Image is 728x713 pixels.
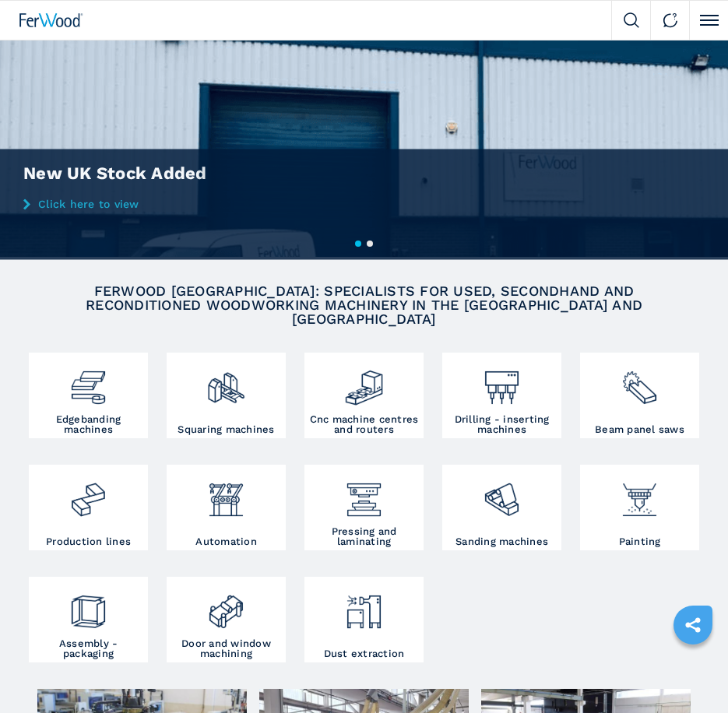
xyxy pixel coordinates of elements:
[167,577,286,662] a: Door and window machining
[167,465,286,550] a: Automation
[46,536,131,546] h3: Production lines
[442,465,561,550] a: Sanding machines
[580,353,699,438] a: Beam panel saws
[367,241,373,247] button: 2
[178,424,274,434] h3: Squaring machines
[663,12,678,28] img: Contact us
[195,536,257,546] h3: Automation
[171,638,282,659] h3: Door and window machining
[29,353,148,438] a: Edgebanding machines
[33,638,144,659] h3: Assembly - packaging
[673,606,712,645] a: sharethis
[620,469,659,519] img: verniciatura_1.png
[54,284,674,326] h2: FERWOOD [GEOGRAPHIC_DATA]: SPECIALISTS FOR USED, SECONDHAND AND RECONDITIONED WOODWORKING MACHINE...
[580,465,699,550] a: Painting
[355,241,361,247] button: 1
[304,465,424,550] a: Pressing and laminating
[446,414,557,434] h3: Drilling - inserting machines
[344,469,383,519] img: pressa-strettoia.png
[206,581,245,631] img: lavorazione_porte_finestre_2.png
[304,353,424,438] a: Cnc machine centres and routers
[29,577,148,662] a: Assembly - packaging
[206,356,245,407] img: squadratrici_2.png
[344,356,383,407] img: centro_di_lavoro_cnc_2.png
[69,469,107,519] img: linee_di_produzione_2.png
[33,414,144,434] h3: Edgebanding machines
[619,536,661,546] h3: Painting
[206,469,245,519] img: automazione.png
[689,1,728,40] button: Click to toggle menu
[344,581,383,631] img: aspirazione_1.png
[69,356,107,407] img: bordatrici_1.png
[308,414,420,434] h3: Cnc machine centres and routers
[482,356,521,407] img: foratrici_inseritrici_2.png
[442,353,561,438] a: Drilling - inserting machines
[595,424,684,434] h3: Beam panel saws
[620,356,659,407] img: sezionatrici_2.png
[308,526,420,546] h3: Pressing and laminating
[19,13,83,27] img: Ferwood
[304,577,424,662] a: Dust extraction
[324,648,405,659] h3: Dust extraction
[482,469,521,519] img: levigatrici_2.png
[29,465,148,550] a: Production lines
[69,581,107,631] img: montaggio_imballaggio_2.png
[624,12,639,28] img: Search
[167,353,286,438] a: Squaring machines
[455,536,548,546] h3: Sanding machines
